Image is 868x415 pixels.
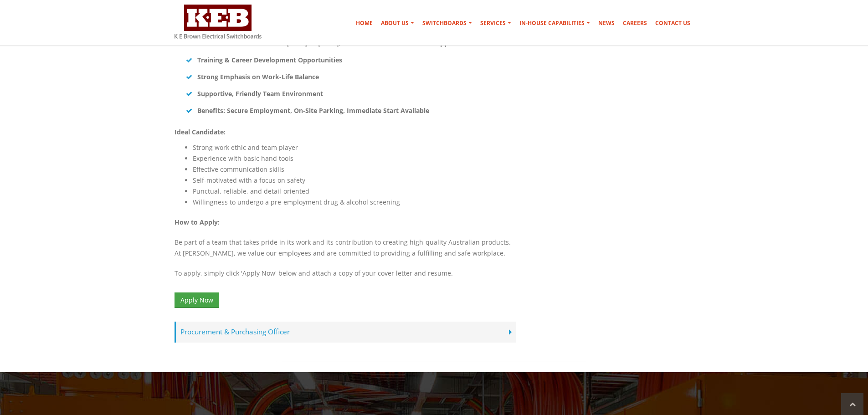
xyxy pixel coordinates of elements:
[193,142,516,153] li: Strong work ethic and team player
[175,263,516,283] p: To apply, simply click 'Apply Now' below and attach a copy of your cover letter and resume.
[175,128,226,136] strong: Ideal Candidate:
[419,14,476,32] a: Switchboards
[193,153,516,164] li: Experience with basic hand tools
[197,72,319,81] strong: Strong Emphasis on Work-Life Balance
[595,14,618,32] a: News
[193,197,516,208] li: Willingness to undergo a pre-employment drug & alcohol screening
[193,164,516,175] li: Effective communication skills
[197,89,323,98] strong: Supportive, Friendly Team Environment
[619,14,651,32] a: Careers
[193,175,516,186] li: Self-motivated with a focus on safety
[193,186,516,197] li: Punctual, reliable, and detail-oriented
[477,14,515,32] a: Services
[175,218,220,226] strong: How to Apply:
[175,292,219,308] a: Apply Now
[175,232,516,263] p: Be part of a team that takes pride in its work and its contribution to creating high-quality Aust...
[516,14,594,32] a: In-house Capabilities
[175,5,262,39] img: K E Brown Electrical Switchboards
[197,106,429,115] strong: Benefits: Secure Employment, On-Site Parking, Immediate Start Available
[377,14,418,32] a: About Us
[197,56,342,64] strong: Training & Career Development Opportunities
[652,14,694,32] a: Contact Us
[352,14,376,32] a: Home
[175,322,516,343] label: Procurement & Purchasing Officer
